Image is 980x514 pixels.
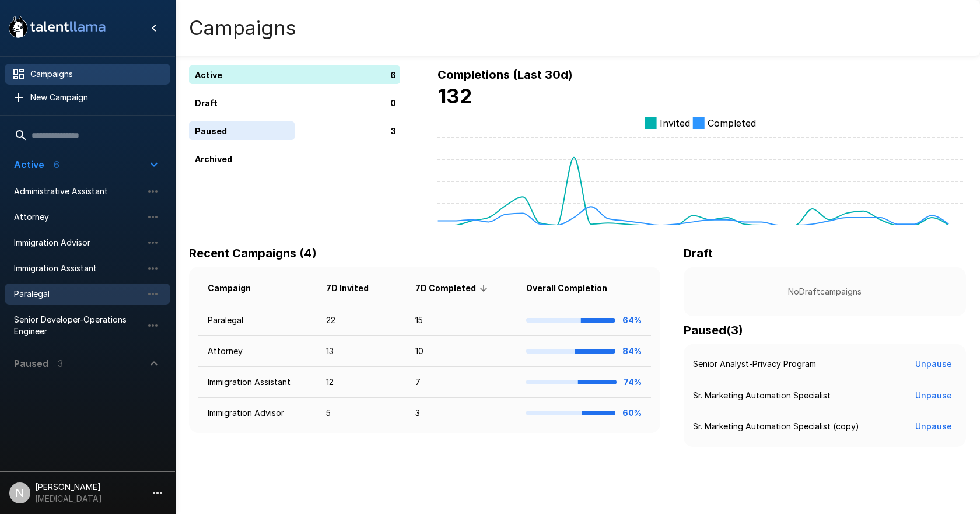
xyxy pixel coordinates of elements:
[622,315,642,325] b: 64%
[391,125,396,137] p: 3
[911,385,957,407] button: Unpause
[317,398,406,429] td: 5
[208,281,266,295] span: Campaign
[911,354,957,375] button: Unpause
[684,246,713,260] b: Draft
[198,398,317,429] td: Immigration Advisor
[437,68,573,82] b: Completions (Last 30d)
[198,305,317,336] td: Paralegal
[437,84,473,108] b: 132
[317,367,406,398] td: 12
[198,336,317,367] td: Attorney
[684,323,743,337] b: Paused ( 3 )
[406,398,516,429] td: 3
[406,367,516,398] td: 7
[693,421,859,432] p: Sr. Marketing Automation Specialist (copy)
[317,305,406,336] td: 22
[911,416,957,438] button: Unpause
[198,367,317,398] td: Immigration Assistant
[415,281,491,295] span: 7D Completed
[326,281,384,295] span: 7D Invited
[693,358,816,370] p: Senior Analyst-Privacy Program
[317,336,406,367] td: 13
[406,305,516,336] td: 15
[624,377,642,387] b: 74%
[702,286,947,298] p: No Draft campaigns
[390,69,396,81] p: 6
[526,281,622,295] span: Overall Completion
[406,336,516,367] td: 10
[189,246,317,260] b: Recent Campaigns (4)
[622,408,642,418] b: 60%
[390,97,396,109] p: 0
[189,16,296,40] h4: Campaigns
[622,346,642,356] b: 84%
[693,390,831,401] p: Sr. Marketing Automation Specialist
